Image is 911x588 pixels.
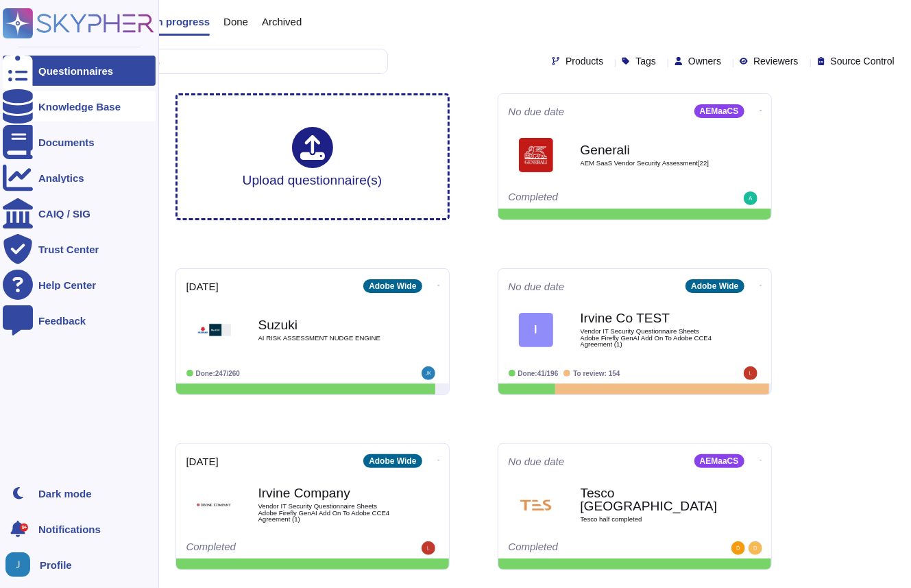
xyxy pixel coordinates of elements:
[154,16,210,27] span: In progress
[258,503,396,523] span: Vendor IT Security Questionnaire Sheets Adobe Firefly GenAI Add On To Adobe CCE4 Agreement (1)
[519,138,553,172] img: Logo
[363,454,422,468] div: Adobe Wide
[197,313,231,347] img: Logo
[38,173,84,183] div: Analytics
[258,318,396,331] b: Suzuki
[38,66,113,76] div: Questionnaires
[573,370,620,377] span: To review: 154
[694,104,744,118] div: AEMaaCS
[38,102,121,112] div: Knowledge Base
[731,541,745,555] img: user
[749,541,762,555] img: user
[422,541,435,555] img: user
[744,191,757,205] img: user
[3,163,156,193] a: Analytics
[3,198,156,228] a: CAIQ / SIG
[20,524,28,532] div: 9+
[3,127,156,157] a: Documents
[223,16,248,27] span: Done
[581,328,718,348] span: Vendor IT Security Questionnaire Sheets Adobe Firefly GenAI Add On To Adobe CCE4 Agreement (1)
[519,313,553,347] div: I
[3,305,156,336] a: Feedback
[258,335,396,342] span: AI RISK ASSESSMENT NUDGE ENGINE
[40,560,72,570] span: Profile
[581,311,718,325] b: Irvine Co TEST
[186,456,219,467] span: [DATE]
[262,16,302,27] span: Archived
[186,541,354,555] div: Completed
[54,49,387,73] input: Search by keywords
[518,370,559,377] span: Done: 41/196
[38,524,101,534] span: Notifications
[3,56,156,86] a: Questionnaires
[3,550,40,580] button: user
[196,370,241,377] span: Done: 247/260
[509,106,565,117] span: No due date
[581,516,718,523] span: Tesco half completed
[509,541,677,555] div: Completed
[753,56,798,66] span: Reviewers
[635,56,656,66] span: Tags
[581,486,718,513] b: Tesco [GEOGRAPHIC_DATA]
[243,127,382,187] div: Upload questionnaire(s)
[38,209,90,219] div: CAIQ / SIG
[519,488,553,522] img: Logo
[258,486,396,499] b: Irvine Company
[581,143,718,156] b: Generali
[422,366,435,380] img: user
[3,91,156,121] a: Knowledge Base
[688,56,721,66] span: Owners
[509,281,565,292] span: No due date
[38,489,92,499] div: Dark mode
[186,281,219,292] span: [DATE]
[694,454,744,468] div: AEMaaCS
[509,191,677,205] div: Completed
[3,234,156,264] a: Trust Center
[831,56,895,66] span: Source Control
[581,160,718,167] span: AEM SaaS Vendor Security Assessment[22]
[363,279,422,293] div: Adobe Wide
[3,270,156,300] a: Help Center
[744,366,757,380] img: user
[197,488,231,522] img: Logo
[38,280,96,290] div: Help Center
[38,137,95,148] div: Documents
[509,456,565,467] span: No due date
[566,56,603,66] span: Products
[685,279,744,293] div: Adobe Wide
[38,244,99,255] div: Trust Center
[5,552,30,577] img: user
[38,316,86,326] div: Feedback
